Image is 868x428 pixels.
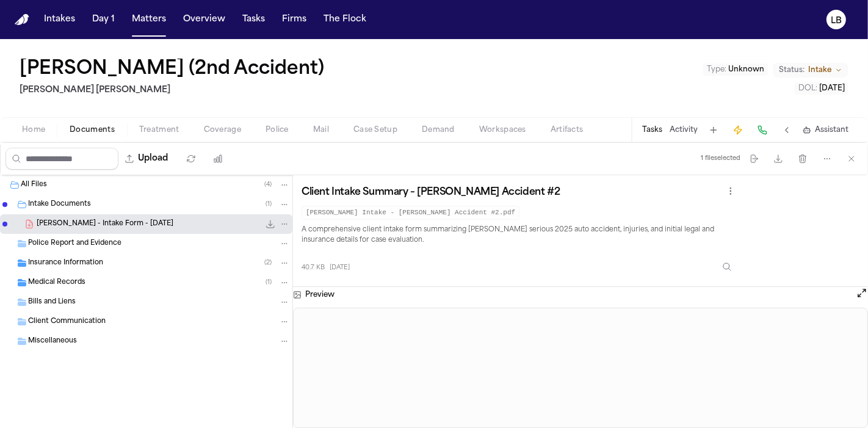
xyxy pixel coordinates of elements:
[773,63,848,78] button: Change status from Intake
[5,148,118,170] input: Search files
[15,14,29,26] img: Finch Logo
[798,85,817,92] span: DOL :
[670,125,698,135] button: Activity
[139,125,179,135] span: Treatment
[754,122,771,139] button: Make a Call
[716,256,738,278] button: Inspect
[707,66,726,73] span: Type :
[479,125,526,135] span: Workspaces
[330,263,350,272] span: [DATE]
[305,290,335,300] h3: Preview
[302,263,325,272] span: 40.7 KB
[264,259,272,266] span: ( 2 )
[28,278,85,288] span: Medical Records
[15,14,29,26] a: Home
[779,65,805,75] span: Status:
[178,9,230,31] button: Overview
[237,9,270,31] button: Tasks
[819,85,845,92] span: [DATE]
[264,181,272,188] span: ( 4 )
[277,9,311,31] button: Firms
[302,206,519,220] code: [PERSON_NAME] Intake - [PERSON_NAME] Accident #2.pdf
[204,125,241,135] span: Coverage
[28,258,103,269] span: Insurance Information
[28,317,106,327] span: Client Communication
[39,9,80,31] button: Intakes
[70,125,115,135] span: Documents
[20,83,329,98] h2: [PERSON_NAME] [PERSON_NAME]
[28,336,77,347] span: Miscellaneous
[856,287,868,303] button: Open preview
[28,297,76,308] span: Bills and Liens
[28,200,91,210] span: Intake Documents
[20,59,324,81] h1: [PERSON_NAME] (2nd Accident)
[294,308,867,427] iframe: M. Latu - Intake Form - 7.22.25
[815,125,848,135] span: Assistant
[729,122,747,139] button: Create Immediate Task
[642,125,662,135] button: Tasks
[302,186,560,198] h3: Client Intake Summary – [PERSON_NAME] Accident #2
[127,9,171,31] button: Matters
[803,125,848,135] button: Assistant
[705,122,722,139] button: Add Task
[728,66,764,73] span: Unknown
[37,219,173,230] span: [PERSON_NAME] - Intake Form - [DATE]
[703,63,768,76] button: Edit Type: Unknown
[856,287,868,299] button: Open preview
[266,201,272,208] span: ( 1 )
[795,82,848,95] button: Edit DOL: 2025-07-22
[21,180,47,190] span: All Files
[87,9,120,31] button: Day 1
[22,125,45,135] span: Home
[118,148,175,170] button: Upload
[319,9,371,31] button: The Flock
[422,125,455,135] span: Demand
[551,125,584,135] span: Artifacts
[264,218,277,230] button: Download M. Latu - Intake Form - 7.22.25
[20,59,324,81] button: Edit matter name
[808,65,831,75] span: Intake
[28,239,121,249] span: Police Report and Evidence
[353,125,397,135] span: Case Setup
[313,125,329,135] span: Mail
[701,154,740,162] div: 1 file selected
[266,279,272,286] span: ( 1 )
[266,125,289,135] span: Police
[302,225,738,247] p: A comprehensive client intake form summarizing [PERSON_NAME] serious 2025 auto accident, injuries...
